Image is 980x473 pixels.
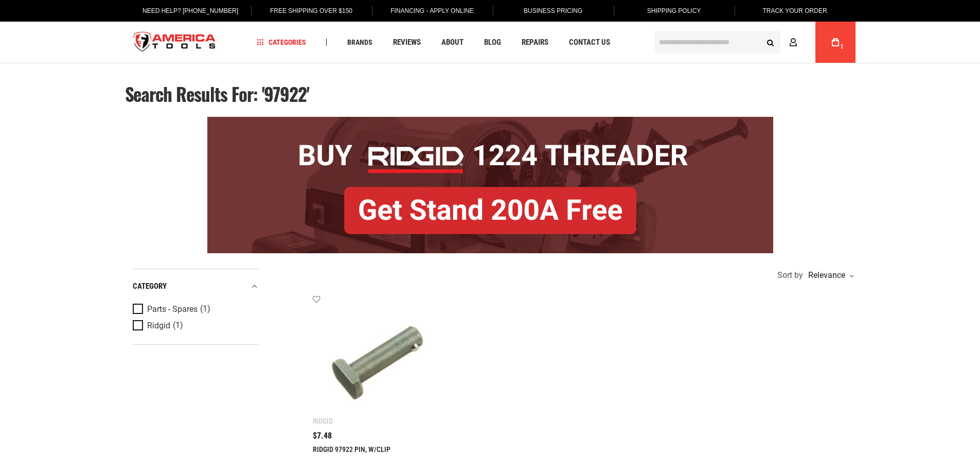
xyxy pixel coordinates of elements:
img: RIDGID 97922 PIN, W/CLIP [323,305,433,415]
span: 1 [841,44,844,49]
a: 1 [826,22,845,63]
span: Shipping Policy [647,7,701,14]
span: (1) [200,305,210,313]
span: Repairs [522,39,548,46]
div: Ridgid [313,417,333,425]
a: RIDGID 97922 PIN, W/CLIP [313,445,390,453]
a: Blog [479,36,506,49]
a: Parts - Spares (1) [133,304,256,315]
span: Sort by [777,271,803,279]
span: Ridgid [147,321,170,330]
a: store logo [125,23,225,62]
div: category [133,279,259,293]
span: Search results for: '97922' [125,80,310,107]
span: Parts - Spares [147,305,198,314]
a: Contact Us [564,36,615,49]
a: Ridgid (1) [133,320,256,331]
span: Brands [347,39,372,46]
a: BOGO: Buy RIDGID® 1224 Threader, Get Stand 200A Free! [207,117,773,125]
a: Reviews [388,36,425,49]
span: Categories [257,39,306,46]
a: Brands [343,36,377,49]
span: $7.48 [313,432,332,440]
img: BOGO: Buy RIDGID® 1224 Threader, Get Stand 200A Free! [207,117,773,253]
a: Categories [252,36,311,49]
a: Repairs [517,36,553,49]
span: Contact Us [569,39,610,46]
a: About [437,36,468,49]
span: Blog [484,39,501,46]
div: Relevance [806,271,853,279]
span: Reviews [393,39,421,46]
div: Product Filters [133,269,259,345]
span: About [441,39,464,46]
button: Search [761,32,780,52]
span: (1) [173,321,183,330]
img: America Tools [125,23,225,62]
